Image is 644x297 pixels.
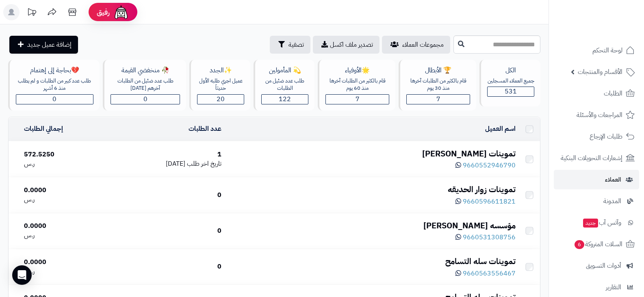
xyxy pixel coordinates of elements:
span: تاريخ اخر طلب [187,159,221,169]
span: جديد [583,219,598,228]
div: تموينات سله التسامح [228,256,516,267]
div: ر.س [24,159,104,169]
a: تحديثات المنصة [22,4,42,22]
a: 💔بحاجة إلى إهتمامطلب عدد كبير من الطلبات و لم يطلب منذ 6 أشهر0 [7,60,101,111]
a: أدوات التسويق [554,256,639,275]
span: 0 [52,94,56,104]
a: 🌟الأوفياءقام بالكثير من الطلبات آخرها منذ 60 يوم7 [316,60,397,111]
a: طلبات الإرجاع [554,127,639,146]
div: قام بالكثير من الطلبات آخرها منذ 30 يوم [406,77,470,92]
a: السلات المتروكة6 [554,234,639,254]
a: مجموعات العملاء [382,36,450,54]
div: 🥀 منخفضي القيمة [111,66,180,75]
a: الكلجميع العملاء المسجلين531 [478,60,542,111]
div: ر.س [24,231,104,240]
a: 9660531308756 [455,232,516,242]
span: التقارير [606,282,621,293]
span: المدونة [603,195,621,207]
span: 9660552946790 [463,160,516,170]
div: الكل [487,66,534,75]
a: 9660552946790 [455,160,516,170]
span: 6 [575,240,584,249]
div: 572.5250 [24,150,104,159]
span: تصفية [288,40,304,50]
span: طلبات الإرجاع [590,131,622,142]
span: 0 [143,94,147,104]
a: عدد الطلبات [189,124,221,134]
a: المراجعات والأسئلة [554,105,639,125]
a: الطلبات [554,84,639,103]
div: 🌟الأوفياء [325,66,389,75]
a: إشعارات التحويلات البنكية [554,148,639,168]
div: تموينات [PERSON_NAME] [228,148,516,160]
img: ai-face.png [113,4,129,20]
a: التقارير [554,277,639,297]
a: 9660563556467 [455,269,516,278]
a: العملاء [554,170,639,189]
a: إجمالي الطلبات [24,124,63,134]
span: 122 [279,94,291,104]
div: طلب عدد ضئيل من الطلبات [261,77,308,92]
span: 7 [436,94,440,104]
span: 20 [217,94,225,104]
div: 0.0000 [24,258,104,267]
div: ر.س [24,267,104,276]
div: ✨الجدد [197,66,244,75]
span: إضافة عميل جديد [27,40,72,50]
a: 🏆 الأبطالقام بالكثير من الطلبات آخرها منذ 30 يوم7 [397,60,478,111]
div: Open Intercom Messenger [12,265,32,285]
span: إشعارات التحويلات البنكية [561,152,622,164]
div: ر.س [24,195,104,204]
a: المدونة [554,191,639,211]
a: 💫 المأمولينطلب عدد ضئيل من الطلبات122 [252,60,316,111]
a: لوحة التحكم [554,41,639,60]
div: قام بالكثير من الطلبات آخرها منذ 60 يوم [325,77,389,92]
span: العملاء [605,174,621,185]
div: 0 [110,191,221,200]
div: [DATE] [110,159,221,169]
span: 7 [356,94,360,104]
span: 9660563556467 [463,269,516,278]
span: 9660531308756 [463,232,516,242]
span: رفيق [97,7,110,17]
a: وآتس آبجديد [554,213,639,232]
div: 1 [110,150,221,159]
div: 0.0000 [24,221,104,231]
a: 🥀 منخفضي القيمةطلب عدد ضئيل من الطلبات آخرهم [DATE]0 [101,60,188,111]
span: المراجعات والأسئلة [577,109,622,121]
div: 0 [110,226,221,236]
div: 💔بحاجة إلى إهتمام [16,66,93,75]
div: 0.0000 [24,186,104,195]
a: اسم العميل [485,124,516,134]
a: ✨الجددعميل اجري طلبه الأول حديثاّ20 [188,60,252,111]
span: 531 [505,87,517,96]
span: 9660596611821 [463,197,516,206]
a: إضافة عميل جديد [9,36,78,54]
span: وآتس آب [582,217,621,228]
a: 9660596611821 [455,197,516,206]
span: أدوات التسويق [586,260,621,271]
div: مؤسسه [PERSON_NAME] [228,220,516,232]
div: تموينات زوار الحديقه [228,184,516,195]
span: السلات المتروكة [574,238,622,250]
span: الطلبات [604,88,622,99]
a: تصدير ملف اكسل [313,36,379,54]
span: تصدير ملف اكسل [330,40,373,50]
div: 🏆 الأبطال [406,66,470,75]
div: عميل اجري طلبه الأول حديثاّ [197,77,244,92]
div: طلب عدد ضئيل من الطلبات آخرهم [DATE] [111,77,180,92]
span: الأقسام والمنتجات [578,66,622,78]
span: لوحة التحكم [592,45,622,56]
div: 0 [110,262,221,271]
button: تصفية [270,36,310,54]
div: 💫 المأمولين [261,66,308,75]
div: طلب عدد كبير من الطلبات و لم يطلب منذ 6 أشهر [16,77,93,92]
span: مجموعات العملاء [402,40,444,50]
div: جميع العملاء المسجلين [487,77,534,85]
